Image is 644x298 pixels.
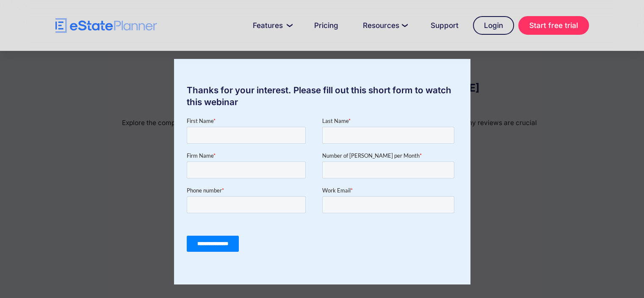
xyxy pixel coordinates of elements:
a: Support [420,17,469,34]
a: Pricing [304,17,348,34]
div: Thanks for your interest. Please fill out this short form to watch this webinar [174,84,470,108]
a: Start free trial [518,16,589,35]
a: Features [243,17,300,34]
a: home [55,18,157,33]
a: Resources [353,17,416,34]
a: Login [473,16,514,35]
iframe: Form 0 [187,117,458,259]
